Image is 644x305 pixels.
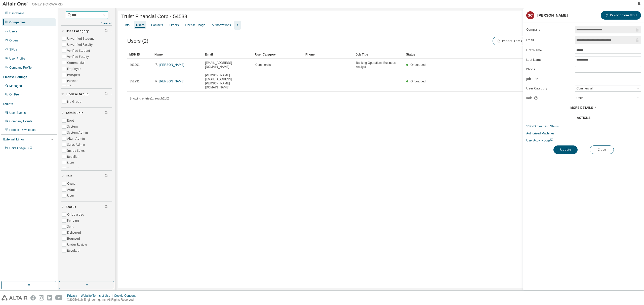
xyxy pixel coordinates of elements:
[3,102,13,106] div: Events
[356,61,402,69] span: Banking Operations Business Analyst II
[205,50,251,59] div: Email
[575,85,641,91] div: Commercial
[205,61,251,69] span: [EMAIL_ADDRESS][DOMAIN_NAME]
[411,80,426,83] span: Onboarded
[9,29,17,33] div: Users
[570,106,593,110] span: More Details
[526,48,572,52] label: First Name
[121,14,187,19] span: Truist Financial Corp - 54538
[61,108,112,119] button: Admin Role
[526,67,572,71] label: Phone
[66,92,89,96] span: License Group
[67,48,91,54] label: Verified Student
[9,92,21,96] div: On Prem
[66,29,89,33] span: User Category
[114,294,138,298] div: Cookie Consent
[105,205,108,209] span: Clear filter
[67,212,85,218] label: Onboarded
[205,73,251,89] span: [PERSON_NAME][EMAIL_ADDRESS][PERSON_NAME][DOMAIN_NAME]
[67,160,75,166] label: User
[67,298,139,302] p: © 2025 Altair Engineering, Inc. All Rights Reserved.
[601,11,641,20] button: Re-Sync from MDH
[9,47,17,52] div: SKUs
[9,66,32,70] div: Company Profile
[66,111,84,115] span: Admin Role
[67,142,86,148] label: Sales Admin
[526,124,641,128] a: SSO/Onboarding Status
[67,99,83,105] label: No Group
[67,118,75,124] label: Root
[493,37,531,45] button: Import From CSV
[67,166,80,172] label: Support
[159,63,184,67] a: [PERSON_NAME]
[3,75,27,79] div: License Settings
[105,174,108,178] span: Clear filter
[66,174,73,178] span: Role
[151,23,163,27] div: Contacts
[185,23,205,27] div: License Usage
[39,295,44,300] img: instagram.svg
[9,84,22,88] div: Managed
[61,171,112,182] button: Role
[9,146,32,150] span: Units Usage BI
[2,295,27,300] img: altair_logo.svg
[67,66,82,72] label: Employee
[67,154,80,160] label: Reseller
[526,58,572,62] label: Last Name
[67,294,81,298] div: Privacy
[590,145,614,154] button: Close
[67,230,82,236] label: Delivered
[537,13,568,17] div: [PERSON_NAME]
[3,137,24,141] div: External Links
[305,50,352,59] div: Phone
[61,201,112,213] button: Status
[553,145,578,154] button: Update
[130,97,169,100] span: Showing entries 1 through 2 of 2
[67,136,86,142] label: Altair Admin
[67,84,74,90] label: Trial
[67,218,80,224] label: Pending
[526,38,572,42] label: Email
[105,111,108,115] span: Clear filter
[575,95,641,101] div: User
[9,38,19,42] div: Orders
[67,42,94,48] label: Unverified Faculty
[406,50,602,59] div: Status
[67,248,80,254] label: Revoked
[67,124,79,130] label: System
[67,36,95,42] label: Unverified Student
[67,242,88,248] label: Under Review
[526,131,641,135] a: Authorized Machines
[61,26,112,37] button: User Category
[255,63,271,67] span: Commercial
[61,89,112,100] button: License Group
[9,11,24,15] div: Dashboard
[576,86,593,91] div: Commercial
[105,29,108,33] span: Clear filter
[127,38,148,44] span: Users (2)
[66,205,76,209] span: Status
[526,77,572,81] label: Job Title
[526,86,572,90] label: User Category
[130,63,140,67] span: 493901
[526,11,534,19] div: SC
[577,116,590,120] div: Actions
[67,236,81,242] label: Bounced
[526,28,572,32] label: Company
[67,181,78,187] label: Owner
[61,21,112,25] a: Clear all
[9,119,32,123] div: Company Events
[3,2,65,7] img: Altair One
[9,57,25,61] div: User Profile
[154,50,201,59] div: Name
[67,193,75,199] label: User
[129,50,150,59] div: MDH ID
[30,295,36,300] img: facebook.svg
[125,23,130,27] div: Info
[105,92,108,96] span: Clear filter
[170,23,179,27] div: Orders
[67,60,86,66] label: Commercial
[9,20,26,24] div: Companies
[576,95,583,101] div: User
[159,80,184,83] a: [PERSON_NAME]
